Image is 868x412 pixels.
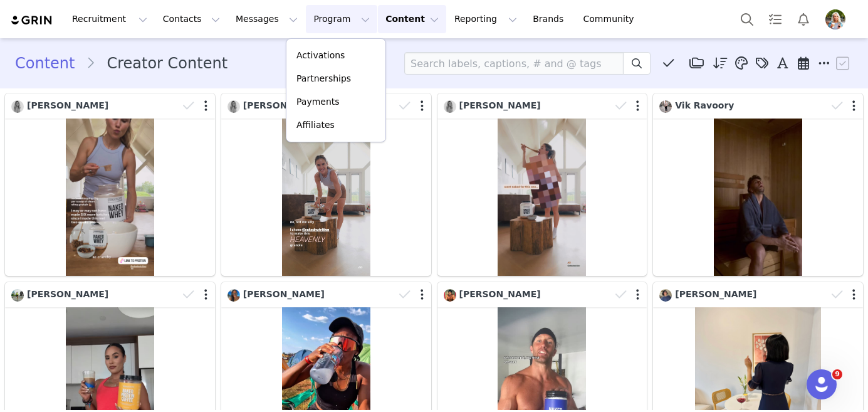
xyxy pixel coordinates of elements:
img: 4c84b5ce-51e6-4db1-98ba-260e8de61743--s.jpg [227,100,240,113]
img: 61967f57-7e25-4ea5-a261-7e30b6473b92.png [825,9,845,29]
span: [PERSON_NAME] [243,100,325,110]
a: Tasks [761,5,789,33]
button: Search [733,5,761,33]
button: Contacts [155,5,227,33]
span: Vik Ravoory [675,100,734,110]
a: Brands [525,5,575,33]
img: b5bb1650-cb07-4274-9b84-ac2bab931484.jpg [659,289,672,302]
span: [PERSON_NAME] [243,289,325,299]
span: [PERSON_NAME] [459,100,541,110]
span: [PERSON_NAME] [675,289,756,299]
a: Community [576,5,647,33]
img: 4c84b5ce-51e6-4db1-98ba-260e8de61743--s.jpg [444,100,456,113]
a: Content [15,52,86,75]
img: 67763c4c-c2e2-4c93-8c99-f2f74605c98f--s.jpg [444,289,456,302]
span: 9 [832,369,842,379]
button: Notifications [790,5,817,33]
button: Reporting [447,5,525,33]
p: Affiliates [296,119,335,132]
img: 38e12232-7b2c-4dd7-812d-30f03da6a0f0--s.jpg [659,100,672,113]
span: [PERSON_NAME] [27,100,108,110]
input: Search labels, captions, # and @ tags [404,52,624,75]
img: c4f9c30e-9f11-456d-8e28-9ad6c247e348.jpg [11,289,24,302]
button: Messages [228,5,305,33]
p: Payments [296,95,340,108]
iframe: Intercom live chat [807,369,837,399]
p: Activations [296,49,345,62]
button: Profile [818,9,858,29]
img: grin logo [10,14,54,26]
img: 4c84b5ce-51e6-4db1-98ba-260e8de61743--s.jpg [11,100,24,113]
p: Partnerships [296,72,351,85]
span: [PERSON_NAME] [27,289,108,299]
button: Content [378,5,446,33]
span: [PERSON_NAME] [459,289,541,299]
button: Program [306,5,377,33]
button: Recruitment [65,5,155,33]
img: 604e9f9f-15ba-4cb5-adaf-cdca2853de7f.jpg [227,289,240,302]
